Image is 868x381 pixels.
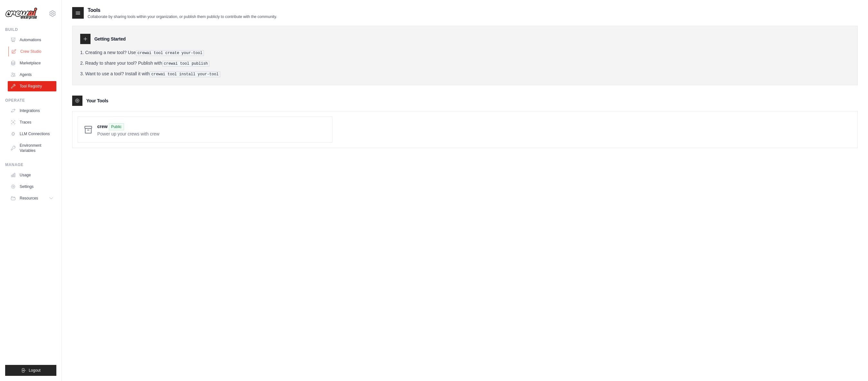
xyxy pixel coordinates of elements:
[8,170,56,180] a: Usage
[8,46,57,57] a: Crew Studio
[8,193,56,203] button: Resources
[97,122,327,137] a: crew Public Power up your crews with crew
[8,117,56,127] a: Traces
[8,129,56,139] a: LLM Connections
[88,6,277,14] h2: Tools
[5,27,56,32] div: Build
[5,7,37,20] img: Logo
[29,368,41,373] span: Logout
[5,162,56,167] div: Manage
[80,60,850,67] li: Ready to share your tool? Publish with
[8,58,56,68] a: Marketplace
[80,49,850,56] li: Creating a new tool? Use
[8,140,56,156] a: Environment Variables
[8,81,56,91] a: Tool Registry
[8,35,56,45] a: Automations
[8,106,56,116] a: Integrations
[162,61,210,67] pre: crewai tool publish
[5,98,56,103] div: Operate
[150,71,220,77] pre: crewai tool install your-tool
[86,98,108,104] h3: Your Tools
[8,181,56,192] a: Settings
[136,50,204,56] pre: crewai tool create your-tool
[8,70,56,80] a: Agents
[80,70,850,77] li: Want to use a tool? Install it with
[5,365,56,376] button: Logout
[88,14,277,19] p: Collaborate by sharing tools within your organization, or publish them publicly to contribute wit...
[94,36,126,42] h3: Getting Started
[20,196,38,201] span: Resources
